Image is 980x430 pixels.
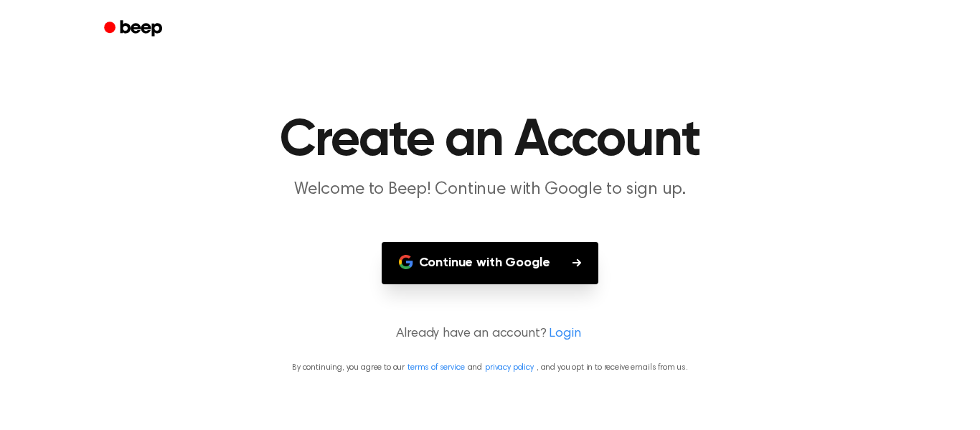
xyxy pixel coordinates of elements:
[17,324,963,344] p: Already have an account?
[123,115,857,167] h1: Create an Account
[94,15,175,43] a: Beep
[382,242,599,284] button: Continue with Google
[549,324,580,344] a: Login
[407,363,464,372] a: terms of service
[215,178,765,202] p: Welcome to Beep! Continue with Google to sign up.
[17,361,963,374] p: By continuing, you agree to our and , and you opt in to receive emails from us.
[485,363,534,372] a: privacy policy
